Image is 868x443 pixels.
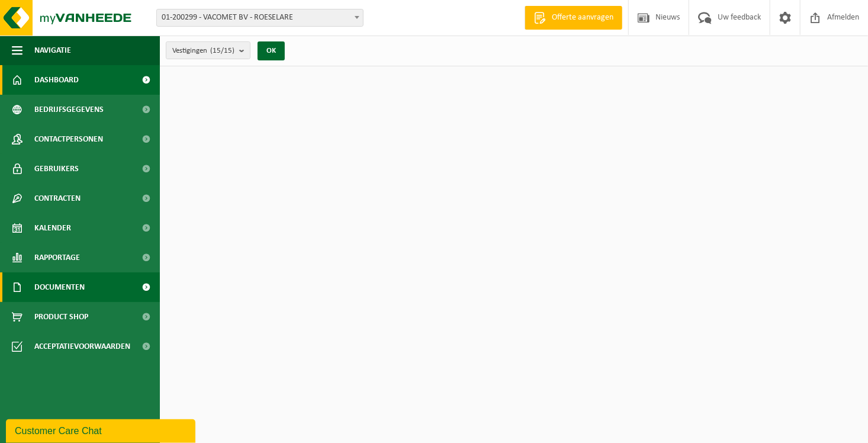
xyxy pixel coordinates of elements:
span: Bedrijfsgegevens [34,95,104,124]
span: Documenten [34,272,85,302]
span: Contactpersonen [34,124,103,154]
span: Vestigingen [172,42,234,60]
span: Rapportage [34,243,80,272]
span: 01-200299 - VACOMET BV - ROESELARE [156,9,364,27]
span: Gebruikers [34,154,79,184]
iframe: chat widget [6,417,198,443]
a: Offerte aanvragen [525,6,622,30]
span: Kalender [34,213,71,243]
button: Vestigingen(15/15) [166,41,250,59]
span: Dashboard [34,65,79,95]
span: 01-200299 - VACOMET BV - ROESELARE [157,9,363,26]
span: Acceptatievoorwaarden [34,332,130,361]
span: Navigatie [34,36,71,65]
span: Offerte aanvragen [549,12,616,24]
span: Product Shop [34,302,88,332]
count: (15/15) [210,47,234,54]
button: OK [258,41,285,60]
span: Contracten [34,184,81,213]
